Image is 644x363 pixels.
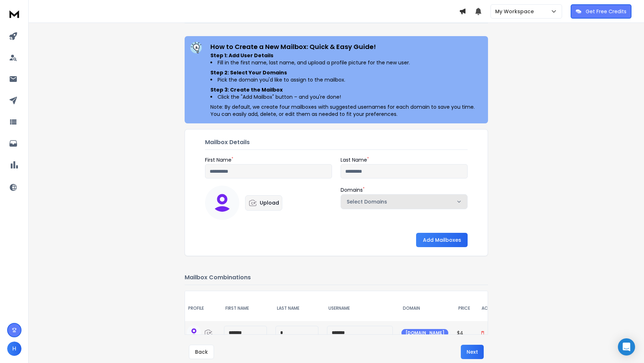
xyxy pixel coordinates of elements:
[210,69,287,76] b: Step 2: Select Your Domains
[571,4,631,19] button: Get Free Credits
[182,300,220,317] th: Profile
[271,300,323,317] th: Last Name
[185,273,488,285] p: Mailbox Combinations
[401,329,448,337] div: [DOMAIN_NAME]
[453,321,476,344] td: $ 4
[210,76,482,83] li: Pick the domain you'd like to assign to the mailbox.
[323,300,397,317] th: Username
[210,103,482,118] div: Note: By default, we create four mailboxes with suggested usernames for each domain to save you t...
[495,8,537,15] p: My Workspace
[7,7,21,20] img: logo
[210,86,283,93] b: Step 3: Create the Mailbox
[210,42,482,52] h1: How to Create a New Mailbox: Quick & Easy Guide!
[7,342,21,356] button: H
[476,300,507,317] th: Actions
[210,59,482,66] li: Fill in the first name, last name, and upload a profile picture for the new user.
[220,300,271,317] th: First Name
[461,345,484,359] button: Next
[245,195,282,211] label: Upload
[341,186,365,193] label: Domains
[205,138,468,150] p: Mailbox Details
[453,300,476,317] th: Price
[341,156,369,163] label: Last Name
[190,42,202,53] img: information
[210,93,482,100] li: Click the "Add Mailbox" button – and you're done!
[397,300,453,317] th: Domain
[341,194,468,209] button: Select Domains
[586,8,626,15] p: Get Free Credits
[416,233,468,247] button: Add Mailboxes
[210,52,273,59] b: Step 1: Add User Details
[205,156,233,163] label: First Name
[618,338,635,355] div: Open Intercom Messenger
[189,345,214,359] button: Back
